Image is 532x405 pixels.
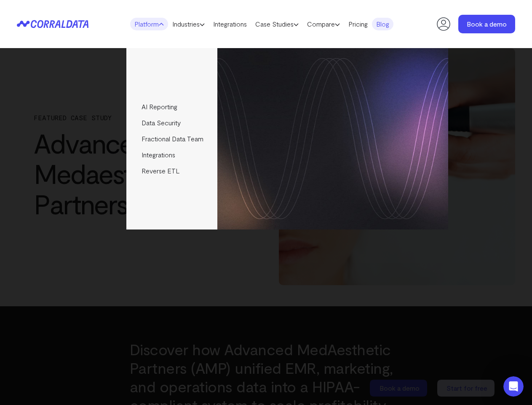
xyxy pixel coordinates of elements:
a: Integrations [126,147,217,163]
a: Blog [372,18,393,30]
a: Compare [303,18,344,30]
a: Case Studies [251,18,303,30]
a: Integrations [209,18,251,30]
a: Fractional Data Team [126,131,217,147]
a: Industries [168,18,209,30]
a: Book a demo [458,15,515,33]
a: Reverse ETL [126,163,217,179]
a: Platform [130,18,168,30]
a: Pricing [344,18,372,30]
iframe: Intercom live chat [503,376,524,397]
a: AI Reporting [126,99,217,115]
a: Data Security [126,115,217,131]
